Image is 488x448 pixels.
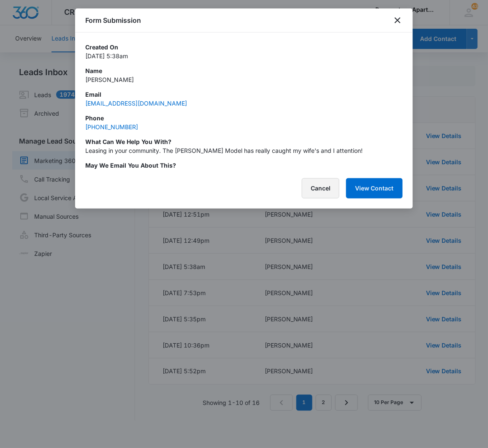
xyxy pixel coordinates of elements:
p: Leasing in your community. The [PERSON_NAME] Model has really caught my wife's and I attention! [85,146,403,155]
a: [EMAIL_ADDRESS][DOMAIN_NAME] [85,100,187,107]
button: Cancel [302,178,339,198]
h1: Form Submission [85,15,141,25]
p: [DATE] 5:38am [85,52,403,60]
p: May we email you about this? [85,161,403,170]
button: close [393,15,403,25]
p: Email [85,90,403,99]
p: Name [85,66,403,75]
p: [PERSON_NAME] [85,75,403,84]
p: What can we help you with? [85,137,403,146]
button: View Contact [346,178,403,198]
p: Created On [85,43,403,52]
p: Phone [85,114,403,122]
a: [PHONE_NUMBER] [85,123,138,130]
